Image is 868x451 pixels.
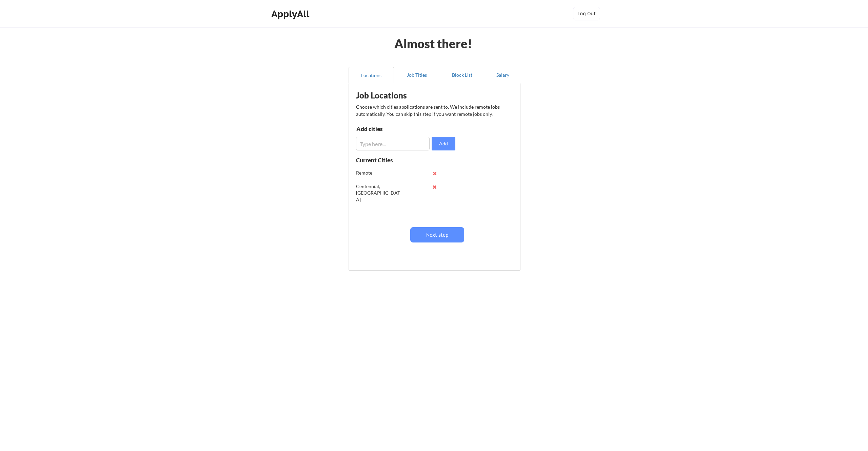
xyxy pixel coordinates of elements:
button: Locations [349,67,394,83]
div: Centennial, [GEOGRAPHIC_DATA] [356,183,400,203]
button: Add [432,137,455,150]
input: Type here... [356,137,430,150]
div: Remote [356,169,400,176]
div: Job Locations [356,91,441,100]
button: Salary [485,67,520,83]
button: Job Titles [394,67,439,83]
div: ApplyAll [271,8,311,20]
button: Log Out [573,7,600,20]
button: Block List [439,67,485,83]
div: Almost there! [386,37,481,50]
div: Choose which cities applications are sent to. We include remote jobs automatically. You can skip ... [356,103,512,118]
button: Next step [410,227,464,242]
div: Add cities [356,126,427,132]
div: Current Cities [356,157,408,163]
